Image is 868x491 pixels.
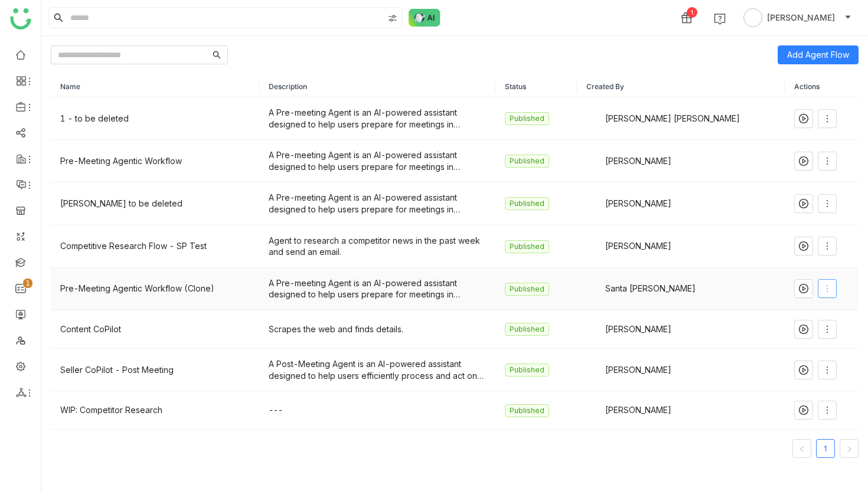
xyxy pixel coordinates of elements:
[787,48,849,61] span: Add Agent Flow
[505,155,549,168] nz-tag: Published
[586,403,601,417] img: 6860d480bc89cb0674c8c7e9
[743,8,762,27] img: avatar
[505,404,549,417] nz-tag: Published
[586,281,601,296] img: 684a956282a3912df7c0cc3a
[269,107,486,130] div: A Pre-meeting Agent is an AI-powered assistant designed to help users prepare for meetings in adv...
[778,45,859,64] button: Add Agent Flow
[51,76,259,97] th: Name
[586,112,601,126] img: 684a959c82a3912df7c0cd23
[605,112,740,125] span: [PERSON_NAME] [PERSON_NAME]
[605,155,671,168] span: [PERSON_NAME]
[60,155,250,168] div: Pre-Meeting Agentic Workflow
[60,282,250,295] div: Pre-Meeting Agentic Workflow (Clone)
[792,439,811,458] button: Previous Page
[505,283,549,296] nz-tag: Published
[586,363,601,377] img: 684a9845de261c4b36a3b50d
[505,112,549,125] nz-tag: Published
[259,76,495,97] th: Description
[605,282,696,295] span: Santa [PERSON_NAME]
[586,154,601,168] img: 6860d480bc89cb0674c8c7e9
[269,358,486,381] div: A Post-Meeting Agent is an AI-powered assistant designed to help users efficiently process and ac...
[60,323,250,336] div: Content CoPilot
[269,235,486,258] div: Agent to research a competitor news in the past week and send an email.
[767,11,835,24] span: [PERSON_NAME]
[714,13,726,25] img: help.svg
[687,7,697,18] div: 1
[586,322,601,336] img: 684a9845de261c4b36a3b50d
[817,440,834,457] a: 1
[60,240,250,253] div: Competitive Research Flow - SP Test
[816,439,835,458] li: 1
[60,364,250,377] div: Seller CoPilot - Post Meeting
[586,197,601,211] img: 6860d480bc89cb0674c8c7e9
[409,9,440,27] img: ask-buddy-normal.svg
[25,277,30,289] p: 1
[505,197,549,210] nz-tag: Published
[23,279,32,288] nz-badge-sup: 1
[741,8,854,27] button: [PERSON_NAME]
[605,240,671,253] span: [PERSON_NAME]
[586,239,601,253] img: 684fd8469a55a50394c15cbc
[269,323,486,335] div: Scrapes the web and finds details.
[840,439,859,458] button: Next Page
[60,404,250,417] div: WIP: Competitor Research
[269,192,486,215] div: A Pre-meeting Agent is an AI-powered assistant designed to help users prepare for meetings in adv...
[495,76,577,97] th: Status
[577,76,785,97] th: Created By
[60,112,250,125] div: 1 - to be deleted
[605,323,671,336] span: [PERSON_NAME]
[505,323,549,336] nz-tag: Published
[10,8,31,30] img: logo
[785,76,859,97] th: Actions
[269,404,486,416] div: ---
[605,197,671,210] span: [PERSON_NAME]
[505,240,549,253] nz-tag: Published
[605,404,671,417] span: [PERSON_NAME]
[269,149,486,172] div: A Pre-meeting Agent is an AI-powered assistant designed to help users prepare for meetings in adv...
[388,14,397,23] img: search-type.svg
[60,197,250,210] div: [PERSON_NAME] to be deleted
[269,277,486,300] div: A Pre-meeting Agent is an AI-powered assistant designed to help users prepare for meetings in adv...
[605,364,671,377] span: [PERSON_NAME]
[505,364,549,377] nz-tag: Published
